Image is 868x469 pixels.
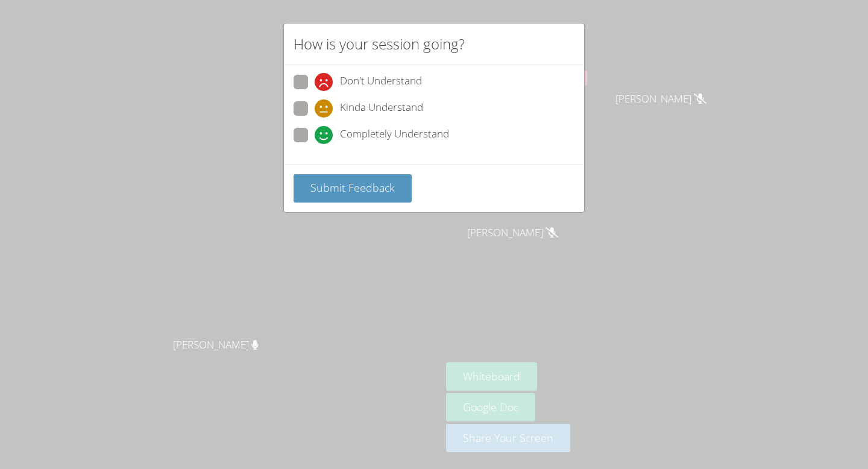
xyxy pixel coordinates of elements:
span: Submit Feedback [310,180,395,195]
h2: How is your session going? [294,33,465,55]
span: Completely Understand [340,126,449,144]
span: Don't Understand [340,73,422,91]
span: Kinda Understand [340,99,423,118]
button: Submit Feedback [294,174,412,203]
